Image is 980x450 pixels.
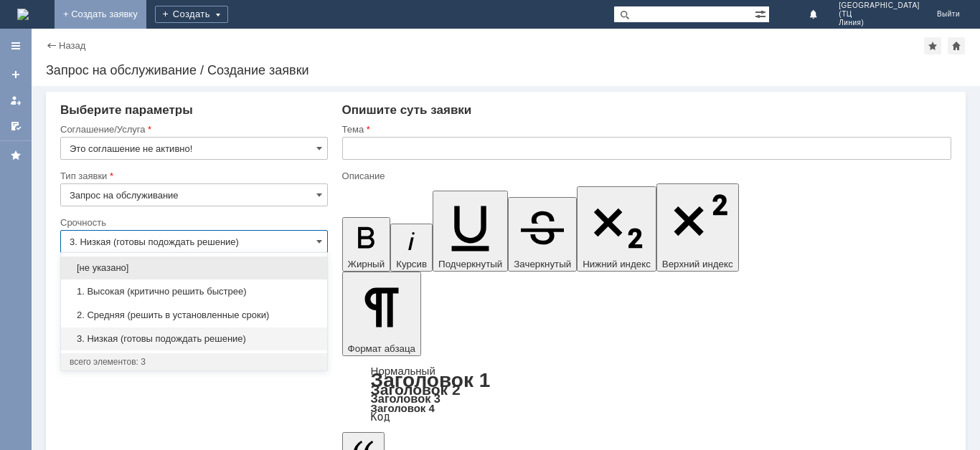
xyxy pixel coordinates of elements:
img: logo [17,9,29,20]
div: Сделать домашней страницей [948,37,965,54]
div: Тип заявки [60,171,325,181]
button: Зачеркнутый [508,197,577,272]
span: Верхний индекс [662,259,733,269]
span: (ТЦ [839,10,920,19]
a: Назад [59,40,85,51]
span: 1. Высокая (критично решить быстрее) [70,286,319,297]
span: Выберите параметры [60,103,193,117]
span: Нижний индекс [583,259,651,269]
span: Формат абзаца [348,343,415,354]
a: Заголовок 4 [371,402,435,414]
a: Перейти на домашнюю страницу [17,9,29,20]
span: Жирный [348,259,385,269]
button: Курсив [390,224,433,272]
span: 2. Средняя (решить в установленные сроки) [70,310,319,321]
div: Создать [155,6,228,23]
div: Срочность [60,218,325,227]
div: Тема [342,125,948,134]
div: Формат абзаца [342,366,951,422]
span: Подчеркнутый [438,259,502,269]
a: Заголовок 2 [371,381,461,398]
span: Курсив [396,259,427,269]
div: всего элементов: 3 [70,356,319,368]
button: Нижний индекс [577,186,656,272]
button: Жирный [342,217,391,272]
span: Линия) [839,19,920,27]
button: Верхний индекс [656,183,739,272]
button: Подчеркнутый [433,191,508,272]
button: Формат абзаца [342,272,421,356]
span: Зачеркнутый [514,259,571,269]
div: Описание [342,171,948,181]
a: Нормальный [371,365,435,377]
span: Расширенный поиск [755,6,769,20]
a: Мои заявки [4,89,27,112]
div: Добавить в избранное [924,37,941,54]
a: Заголовок 3 [371,392,440,405]
span: Опишите суть заявки [342,103,472,117]
a: Код [371,411,390,423]
span: [не указано] [70,262,319,274]
span: [GEOGRAPHIC_DATA] [839,1,920,10]
a: Создать заявку [4,63,27,86]
a: Заголовок 1 [371,369,491,391]
span: 3. Низкая (готовы подождать решение) [70,333,319,345]
a: Мои согласования [4,115,27,138]
div: Запрос на обслуживание / Создание заявки [46,63,966,77]
div: Соглашение/Услуга [60,125,325,134]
